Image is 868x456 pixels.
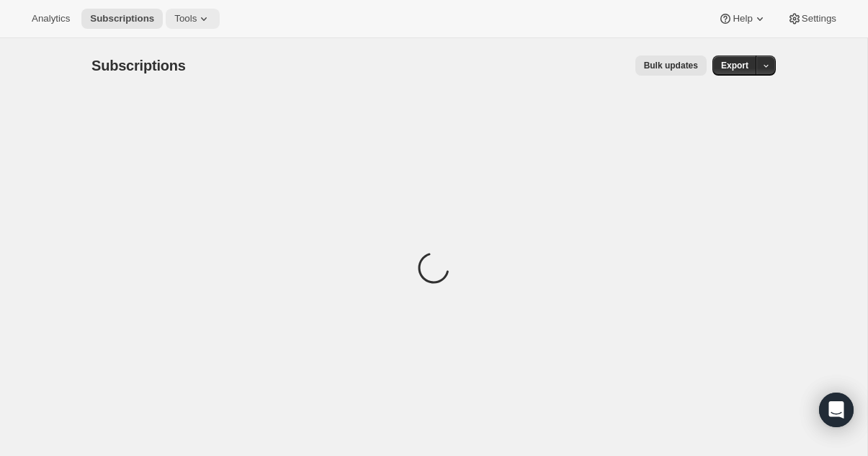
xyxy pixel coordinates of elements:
[733,13,752,24] span: Help
[91,58,186,73] span: Subscriptions
[81,9,163,29] button: Subscriptions
[174,13,197,24] span: Tools
[166,9,220,29] button: Tools
[32,13,70,24] span: Analytics
[779,9,845,29] button: Settings
[710,9,775,29] button: Help
[819,393,854,427] div: Open Intercom Messenger
[721,60,748,71] span: Export
[635,55,707,76] button: Bulk updates
[23,9,79,29] button: Analytics
[644,60,698,71] span: Bulk updates
[90,13,154,24] span: Subscriptions
[802,13,836,24] span: Settings
[712,55,757,76] button: Export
